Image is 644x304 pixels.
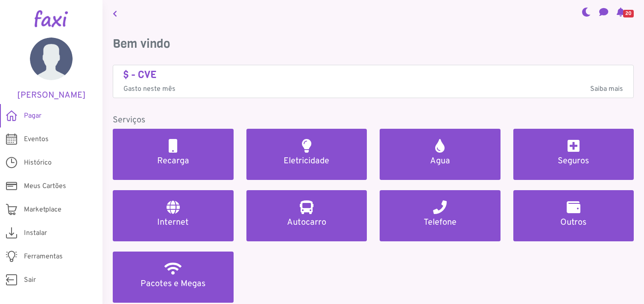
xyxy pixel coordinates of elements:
h5: Internet [123,217,223,228]
span: Ferramentas [24,252,63,262]
a: Seguros [513,129,634,180]
span: 20 [623,10,634,17]
h5: Outros [524,217,624,228]
span: Saiba mais [590,84,623,94]
h5: Recarga [123,156,223,166]
span: Instalar [24,228,47,238]
span: Marketplace [24,205,61,215]
a: Recarga [113,129,234,180]
a: [PERSON_NAME] [13,38,90,101]
h5: Seguros [524,156,624,166]
a: $ - CVE Gasto neste mêsSaiba mais [123,69,623,95]
span: Meus Cartões [24,181,66,191]
h5: Autocarro [257,217,357,228]
p: Gasto neste mês [123,84,623,94]
span: Sair [24,275,36,285]
h5: [PERSON_NAME] [13,90,90,101]
span: Eventos [24,134,49,145]
span: Pagar [24,111,41,121]
a: Outros [513,190,634,241]
h5: Agua [390,156,490,166]
h5: Eletricidade [257,156,357,166]
a: Eletricidade [246,129,367,180]
a: Telefone [380,190,501,241]
h5: Serviços [113,115,634,125]
h5: Pacotes e Megas [123,279,223,289]
a: Pacotes e Megas [113,252,234,303]
h3: Bem vindo [113,37,634,51]
span: Histórico [24,158,52,168]
a: Agua [380,129,501,180]
a: Internet [113,190,234,241]
a: Autocarro [246,190,367,241]
h4: $ - CVE [123,69,623,81]
h5: Telefone [390,217,490,228]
